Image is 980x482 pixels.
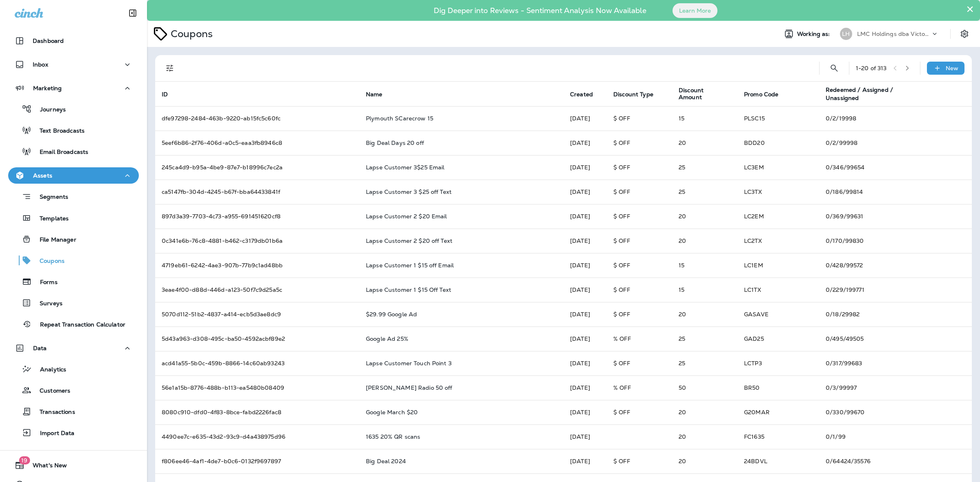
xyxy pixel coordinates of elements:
[672,253,737,278] td: 15
[563,253,607,278] td: [DATE]
[366,189,452,195] p: Lapse Customer 3 $25 off Text
[819,400,972,424] td: 0 / 330 / 99670
[32,430,75,438] p: Import Data
[563,351,607,375] td: [DATE]
[819,302,972,327] td: 0 / 18 / 29982
[8,340,139,356] button: Data
[366,164,445,171] p: Lapse Customer 3$25 Email
[607,155,672,180] td: $ OFF
[563,180,607,204] td: [DATE]
[563,327,607,351] td: [DATE]
[819,449,972,473] td: 0 / 64424 / 35576
[607,229,672,253] td: $ OFF
[607,375,672,400] td: % OFF
[33,345,47,351] p: Data
[8,33,139,49] button: Dashboard
[366,91,393,98] span: Name
[737,278,819,302] td: LC1TX
[672,180,737,204] td: 25
[563,229,607,253] td: [DATE]
[32,321,125,329] p: Repeat Transaction Calculator
[570,91,604,98] span: Created
[155,106,359,131] td: dfe97298-2484-463b-9220-ab15fc5c60fc
[737,180,819,204] td: LC3TX
[563,278,607,302] td: [DATE]
[563,204,607,229] td: [DATE]
[607,302,672,327] td: $ OFF
[737,424,819,449] td: FC1635
[737,106,819,131] td: PLSC15
[563,424,607,449] td: [DATE]
[840,28,852,40] div: LH
[162,91,168,98] span: ID
[737,327,819,351] td: GAD25
[155,302,359,327] td: 5070d112-51b2-4837-a414-ecb5d3ae8dc9
[679,87,734,101] span: Discount Amount
[819,106,972,131] td: 0 / 2 / 19998
[155,424,359,449] td: 4490ee7c-e635-43d2-93c9-d4a438975d96
[563,302,607,327] td: [DATE]
[155,351,359,375] td: acd41a55-5b0c-459b-8866-14c60ab93243
[607,351,672,375] td: $ OFF
[8,294,139,311] button: Surveys
[366,311,417,318] p: $29.99 Google Ad
[744,91,789,98] span: Promo Code
[366,91,383,98] span: Name
[737,302,819,327] td: GASAVE
[32,366,66,374] p: Analytics
[366,384,452,391] p: [PERSON_NAME] Radio 50 off
[8,273,139,290] button: Forms
[819,155,972,180] td: 0 / 346 / 99654
[8,209,139,227] button: Templates
[819,375,972,400] td: 0 / 3 / 99997
[672,106,737,131] td: 15
[607,327,672,351] td: % OFF
[155,229,359,253] td: 0c341e6b-76c8-4881-b462-c3179db01b6a
[155,204,359,229] td: 897d3a39-7703-4c73-a955-691451620cf8
[563,375,607,400] td: [DATE]
[957,27,972,41] button: Settings
[8,231,139,248] button: File Manager
[162,60,178,76] button: Filters
[31,387,70,395] p: Customers
[819,278,972,302] td: 0 / 229 / 199771
[31,215,69,223] p: Templates
[737,449,819,473] td: 24BDVL
[366,458,406,464] p: Big Deal 2024
[8,188,139,205] button: Segments
[672,375,737,400] td: 50
[737,351,819,375] td: LCTP3
[31,258,65,265] p: Coupons
[672,204,737,229] td: 20
[673,3,717,18] button: Learn More
[819,351,972,375] td: 0 / 317 / 99683
[366,115,433,122] p: Plymouth SCarecrow 15
[33,85,62,91] p: Marketing
[857,31,931,37] p: LMC Holdings dba Victory Lane Quick Oil Change
[366,238,452,244] p: Lapse Customer 2 $20 off Text
[366,262,454,269] p: Lapse Customer 1 $15 off Email
[819,229,972,253] td: 0 / 170 / 99830
[607,131,672,155] td: $ OFF
[155,253,359,278] td: 4719eb61-6242-4ae3-907b-77b9c1ad48bb
[672,449,737,473] td: 20
[8,315,139,333] button: Repeat Transaction Calculator
[8,80,139,96] button: Marketing
[672,424,737,449] td: 20
[33,38,64,44] p: Dashboard
[563,449,607,473] td: [DATE]
[563,155,607,180] td: [DATE]
[819,204,972,229] td: 0 / 369 / 99631
[672,302,737,327] td: 20
[8,457,139,473] button: 19What's New
[672,278,737,302] td: 15
[32,106,66,114] p: Journeys
[744,91,778,98] span: Promo Code
[33,61,48,68] p: Inbox
[826,60,842,76] button: Search Coupons
[819,180,972,204] td: 0 / 186 / 99814
[826,86,893,102] span: Redeemed / Assigned / Unassigned
[570,91,593,98] span: Created
[672,351,737,375] td: 25
[366,140,424,146] p: Big Deal Days 20 off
